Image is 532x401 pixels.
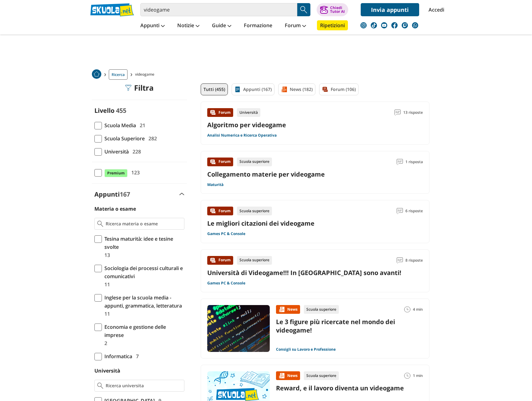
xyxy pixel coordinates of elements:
span: 11 [102,310,110,318]
span: 1 risposta [405,158,423,166]
img: Forum contenuto [210,109,216,116]
a: Analisi Numerica e Ricerca Operativa [207,133,277,138]
span: Scuola Superiore [102,134,145,143]
a: Formazione [242,20,274,32]
span: 21 [137,121,145,129]
img: WhatsApp [412,22,418,28]
span: Premium [104,169,128,177]
img: Filtra filtri mobile [125,85,132,91]
a: Consigli su Lavoro e Professione [276,347,336,352]
a: Forum (106) [319,83,359,95]
span: 6 risposte [405,207,423,215]
a: Games PC & Console [207,281,245,286]
a: Collegamento materie per videogame [207,170,325,178]
img: Cerca appunti, riassunti o versioni [299,5,309,14]
a: Guide [210,20,233,32]
span: 13 risposte [403,108,423,117]
a: Appunti [139,20,166,32]
span: Informatica [102,352,132,360]
div: Forum [207,158,233,166]
span: Economia e gestione delle imprese [102,323,184,339]
a: Università di Videogame!!! In [GEOGRAPHIC_DATA] sono avanti! [207,268,401,277]
img: twitch [402,22,408,28]
img: News contenuto [279,373,285,379]
div: Scuola superiore [304,371,339,380]
a: Games PC & Console [207,231,245,236]
a: Maturità [207,182,223,187]
img: Ricerca materia o esame [97,221,103,227]
span: 1 min [413,371,423,380]
img: tiktok [371,22,377,28]
img: Home [92,69,101,79]
a: Algoritmo per videogame [207,121,286,129]
img: Forum contenuto [210,208,216,214]
div: Scuola superiore [237,256,272,265]
a: Notizie [176,20,201,32]
input: Ricerca materia o esame [106,221,182,227]
div: Forum [207,207,233,215]
img: instagram [360,22,367,28]
div: News [276,305,300,314]
span: Inglese per la scuola media - appunti, grammatica, letteratura [102,293,184,310]
span: 455 [116,106,126,115]
img: Appunti filtro contenuto [234,86,241,93]
div: Scuola superiore [237,207,272,215]
a: Forum [283,20,308,32]
a: Home [92,69,101,80]
img: youtube [381,22,387,28]
div: Scuola superiore [304,305,339,314]
img: Ricerca universita [97,383,103,389]
img: Tempo lettura [404,373,410,379]
span: 123 [129,168,140,177]
: Ricerca universita [106,383,182,389]
img: Commenti lettura [397,159,403,165]
span: 2 [102,339,107,347]
span: Sociologia dei processi culturali e comunicativi [102,264,184,280]
img: Commenti lettura [394,109,401,116]
span: Scuola Media [102,121,136,129]
label: Livello [94,106,114,115]
a: News (182) [278,83,315,95]
img: Forum contenuto [210,159,216,165]
span: Università [102,148,129,156]
a: Accedi [429,3,442,16]
a: Invia appunti [361,3,419,16]
div: Chiedi Tutor AI [330,6,345,13]
label: Appunti [94,190,130,198]
div: Forum [207,108,233,117]
a: Reward, e il lavoro diventa un videogame [276,384,404,392]
span: 167 [120,190,130,198]
div: Università [237,108,260,117]
span: Tesina maturità: idee e tesine svolte [102,235,184,251]
label: Università [94,367,120,374]
span: 8 risposte [405,256,423,265]
img: facebook [391,22,398,28]
a: Ricerca [109,69,128,80]
label: Materia o esame [94,205,136,212]
img: Commenti lettura [397,208,403,214]
input: Cerca appunti, riassunti o versioni [140,3,297,16]
a: Tutti (455) [201,83,228,95]
button: Search Button [297,3,310,16]
span: 7 [133,352,139,360]
a: Ripetizioni [317,20,348,30]
div: Forum [207,256,233,265]
img: Tempo lettura [404,306,410,313]
div: Scuola superiore [237,158,272,166]
a: Appunti (167) [232,83,274,95]
span: 4 min [413,305,423,314]
img: Forum contenuto [210,257,216,263]
img: Forum filtro contenuto [322,86,328,93]
span: 228 [130,148,141,156]
img: News filtro contenuto [281,86,287,93]
div: News [276,371,300,380]
div: Filtra [125,83,154,92]
button: ChiediTutor AI [317,3,348,16]
span: 282 [146,134,157,143]
a: Le 3 figure più ricercate nel mondo dei videogame! [276,318,395,334]
span: 11 [102,280,110,288]
a: Le migliori citazioni dei videogame [207,219,314,228]
img: News contenuto [279,306,285,313]
span: 13 [102,251,110,259]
